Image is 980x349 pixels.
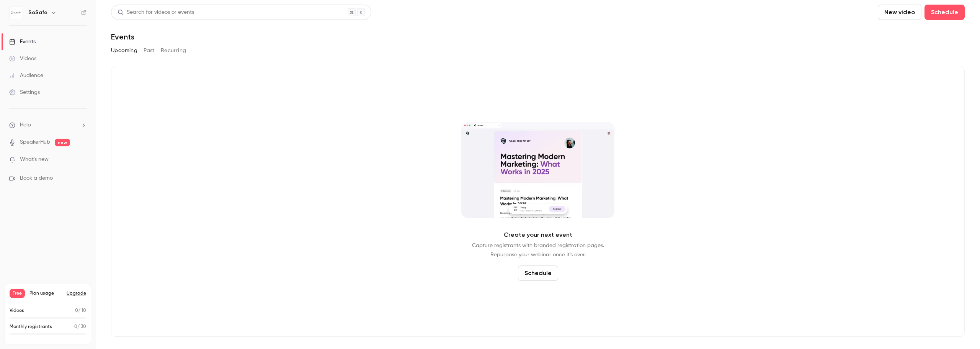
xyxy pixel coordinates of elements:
button: Schedule [518,265,558,281]
button: Schedule [924,5,965,20]
p: Create your next event [504,230,572,239]
span: 0 [74,324,77,329]
span: Plan usage [29,290,62,297]
button: Recurring [161,44,186,57]
p: / 10 [75,307,86,314]
button: Upgrade [67,290,86,297]
button: New video [878,5,921,20]
img: SoSafe [10,7,22,19]
div: Events [9,38,36,46]
span: Book a demo [20,174,53,182]
li: help-dropdown-opener [9,121,87,129]
p: / 30 [74,323,86,330]
p: Videos [10,307,24,314]
h1: Events [111,32,134,41]
div: Settings [9,88,40,96]
span: new [55,139,70,146]
span: Help [20,121,31,129]
div: Videos [9,55,36,62]
p: Capture registrants with branded registration pages. Repurpose your webinar once it's over. [472,241,604,259]
div: Search for videos or events [118,8,194,16]
h6: SoSafe [28,9,47,16]
a: SpeakerHub [20,138,50,146]
div: Audience [9,72,43,79]
span: Free [10,289,25,298]
span: What's new [20,156,49,164]
span: 0 [75,308,78,313]
p: Monthly registrants [10,323,52,330]
button: Upcoming [111,44,137,57]
button: Past [144,44,155,57]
